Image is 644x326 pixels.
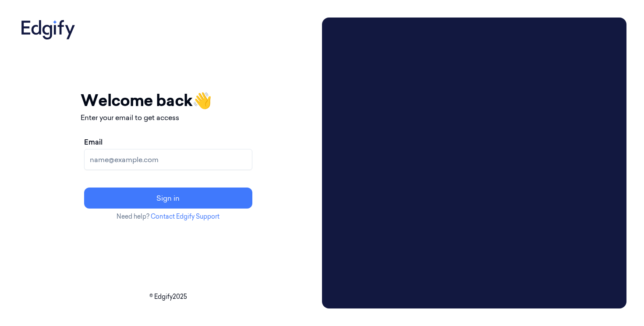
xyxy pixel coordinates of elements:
h1: Welcome back 👋 [81,89,256,112]
input: name@example.com [84,149,252,170]
a: Contact Edgify Support [151,213,219,220]
p: Need help? [81,212,256,221]
p: © Edgify 2025 [18,292,318,301]
label: Email [84,137,103,147]
p: Enter your email to get access [81,112,256,123]
button: Sign in [84,188,252,209]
